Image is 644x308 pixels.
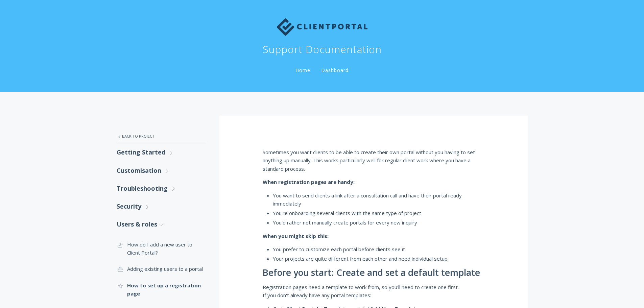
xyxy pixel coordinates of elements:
strong: When registration pages are handy: [263,179,355,185]
a: Troubleshooting [117,180,206,197]
li: You're onboarding several clients with the same type of project [273,209,484,217]
a: How to set up a registration page [117,277,206,302]
li: You want to send clients a link after a consultation call and have their portal ready immediately [273,191,484,208]
a: Back to Project [117,129,206,143]
a: How do I add a new user to Client Portal? [117,236,206,261]
li: Your projects are quite different from each other and need individual setup [273,255,484,263]
p: If you don't already have any portal templates: [263,291,484,299]
h2: Before you start: Create and set a default template [263,268,484,278]
a: Adding existing users to a portal [117,261,206,277]
a: Users & roles [117,215,206,233]
a: Getting Started [117,143,206,161]
li: You prefer to customize each portal before clients see it [273,245,484,253]
h1: Support Documentation [263,43,382,56]
a: Dashboard [320,67,350,73]
li: You'd rather not manually create portals for every new inquiry [273,218,484,227]
strong: When you might skip this: [263,233,329,239]
a: Customisation [117,162,206,180]
p: Registration pages need a template to work from, so you'll need to create one first. [263,283,484,291]
a: Security [117,197,206,215]
p: Sometimes you want clients to be able to create their own portal without you having to set anythi... [263,148,484,173]
a: Home [294,67,312,73]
